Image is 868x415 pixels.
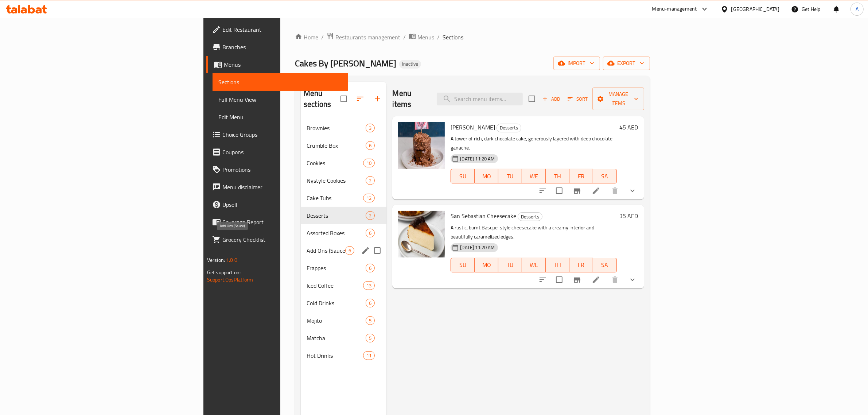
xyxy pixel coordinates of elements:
[206,56,349,73] a: Menus
[524,91,540,106] span: Select section
[363,160,374,167] span: 10
[206,21,349,38] a: Edit Restaurant
[301,189,386,207] div: Cake Tubs12
[218,78,343,86] span: Sections
[552,183,567,198] span: Select to update
[363,281,375,290] div: items
[307,176,366,185] div: Nystyle Cookies
[498,169,522,183] button: TU
[213,73,349,91] a: Sections
[307,124,366,132] span: Brownies
[454,171,472,182] span: SU
[307,281,363,290] span: Iced Coffee
[731,5,779,13] div: [GEOGRAPHIC_DATA]
[620,122,638,132] h6: 45 AED
[301,207,386,224] div: Desserts2
[206,143,349,161] a: Coupons
[345,246,354,255] div: items
[222,235,343,244] span: Grocery Checklist
[478,260,495,270] span: MO
[366,125,374,132] span: 3
[566,93,589,105] button: Sort
[366,300,374,307] span: 6
[568,95,588,103] span: Sort
[518,213,542,221] span: Desserts
[336,91,351,106] span: Select all sections
[525,260,543,270] span: WE
[301,242,386,259] div: Add Ons (Sauce)6edit
[437,33,440,42] li: /
[451,210,516,221] span: San Sebastian Cheesecake
[549,260,567,270] span: TH
[363,195,374,202] span: 12
[346,247,354,254] span: 6
[497,124,521,132] div: Desserts
[307,299,366,307] span: Cold Drinks
[497,124,521,132] span: Desserts
[451,169,475,183] button: SU
[501,260,519,270] span: TU
[222,165,343,174] span: Promotions
[652,5,697,13] div: Menu-management
[360,245,371,256] button: edit
[596,171,614,182] span: SA
[351,90,369,108] span: Sort sections
[553,57,600,70] button: import
[307,229,366,237] div: Assorted Boxes
[363,352,374,359] span: 11
[624,271,641,288] button: show more
[366,335,374,342] span: 5
[498,258,522,272] button: TU
[568,182,586,199] button: Branch-specific-item
[534,182,552,199] button: sort-choices
[307,211,366,220] span: Desserts
[222,130,343,139] span: Choice Groups
[366,177,374,184] span: 2
[403,33,406,42] li: /
[366,229,375,237] div: items
[226,255,238,265] span: 1.0.0
[592,88,644,110] button: Manage items
[366,212,374,219] span: 2
[534,271,552,288] button: sort-choices
[206,231,349,248] a: Grocery Checklist
[363,351,375,360] div: items
[478,171,495,182] span: MO
[307,141,366,150] span: Crumble Box
[307,351,363,360] span: Hot Drinks
[363,159,375,167] div: items
[222,200,343,209] span: Upsell
[598,90,638,108] span: Manage items
[224,60,343,69] span: Menus
[475,258,498,272] button: MO
[218,113,343,121] span: Edit Menu
[301,259,386,277] div: Frappes6
[301,224,386,242] div: Assorted Boxes6
[568,271,586,288] button: Branch-specific-item
[307,264,366,272] span: Frappes
[307,246,345,255] span: Add Ons (Sauce)
[409,32,434,42] a: Menus
[443,33,463,42] span: Sections
[628,275,637,284] svg: Show Choices
[206,126,349,143] a: Choice Groups
[307,316,366,325] span: Mojito
[525,171,543,182] span: WE
[457,244,498,251] span: [DATE] 11:20 AM
[213,108,349,126] a: Edit Menu
[609,59,644,68] span: export
[366,176,375,185] div: items
[301,347,386,364] div: Hot Drinks11
[206,213,349,231] a: Coverage Report
[620,211,638,221] h6: 35 AED
[546,169,569,183] button: TH
[392,88,428,110] h2: Menu items
[222,25,343,34] span: Edit Restaurant
[366,211,375,220] div: items
[206,38,349,56] a: Branches
[301,119,386,137] div: Brownies3
[559,59,594,68] span: import
[593,258,617,272] button: SA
